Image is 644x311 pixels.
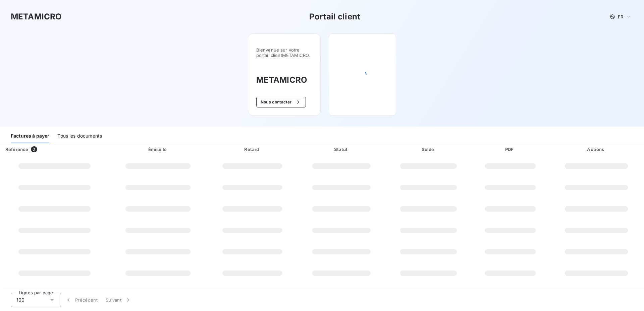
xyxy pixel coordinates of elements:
div: Solde [387,146,470,153]
span: Bienvenue sur votre portail client METAMICRO . [256,47,312,58]
span: 0 [31,146,37,152]
button: Nous contacter [256,97,306,107]
div: PDF [473,146,547,153]
div: Statut [299,146,384,153]
h3: METAMICRO [256,74,312,86]
div: Émise le [110,146,206,153]
h3: Portail client [309,11,360,23]
div: Actions [550,146,643,153]
div: Factures à payer [11,129,49,143]
span: 100 [16,297,24,303]
div: Référence [5,147,28,152]
button: Suivant [102,293,136,307]
button: Précédent [61,293,102,307]
span: FR [618,14,623,19]
div: Tous les documents [57,129,102,143]
h3: METAMICRO [11,11,62,23]
div: Retard [209,146,296,153]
